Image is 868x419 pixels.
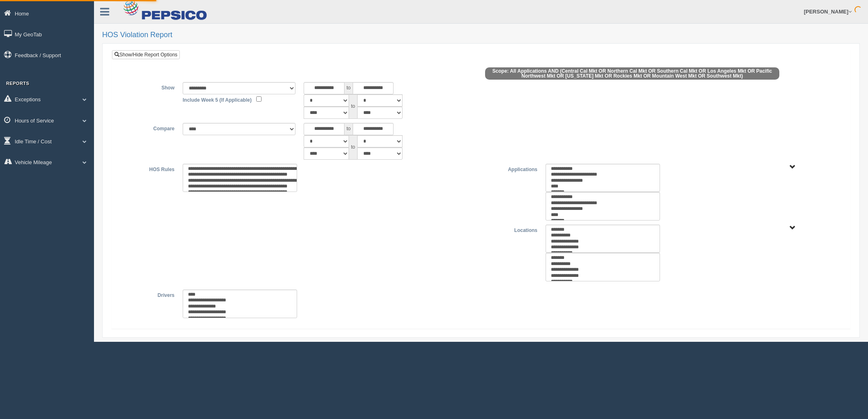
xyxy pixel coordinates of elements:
label: Locations [481,225,541,234]
span: Scope: All Applications AND (Central Cal Mkt OR Northern Cal Mkt OR Southern Cal Mkt OR Los Angel... [485,67,779,80]
a: Show/Hide Report Options [112,50,180,59]
label: HOS Rules [118,164,179,174]
span: to [349,94,357,119]
label: Drivers [118,290,179,299]
span: to [345,82,353,94]
span: to [349,135,357,160]
label: Applications [481,164,541,174]
h2: HOS Violation Report [102,31,860,39]
label: Show [118,82,179,92]
label: Compare [118,123,179,133]
label: Include Week 5 (If Applicable) [183,94,252,104]
span: to [345,123,353,135]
